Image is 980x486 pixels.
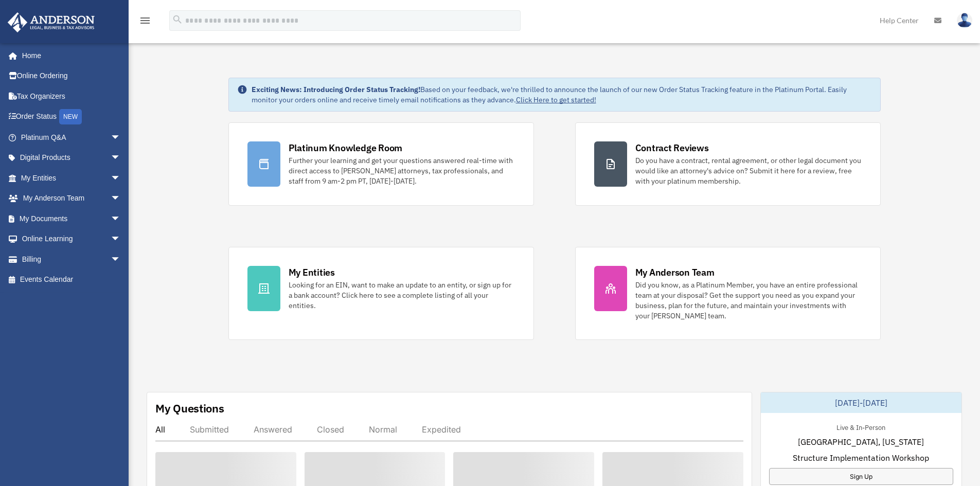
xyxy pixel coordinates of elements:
[7,168,136,188] a: My Entitiesarrow_drop_down
[369,424,397,435] div: Normal
[635,280,862,321] div: Did you know, as a Platinum Member, you have an entire professional team at your disposal? Get th...
[252,84,872,105] div: Based on your feedback, we're thrilled to announce the launch of our new Order Status Tracking fe...
[111,127,131,148] span: arrow_drop_down
[7,148,136,168] a: Digital Productsarrow_drop_down
[111,168,131,189] span: arrow_drop_down
[635,155,862,186] div: Do you have a contract, rental agreement, or other legal document you would like an attorney's ad...
[7,86,136,106] a: Tax Organizers
[957,13,972,28] img: User Pic
[793,452,929,464] span: Structure Implementation Workshop
[317,424,344,435] div: Closed
[7,249,136,269] a: Billingarrow_drop_down
[252,85,420,94] strong: Exciting News: Introducing Order Status Tracking!
[7,127,136,148] a: Platinum Q&Aarrow_drop_down
[575,122,881,206] a: Contract Reviews Do you have a contract, rental agreement, or other legal document you would like...
[761,392,961,413] div: [DATE]-[DATE]
[155,424,165,435] div: All
[7,188,136,209] a: My Anderson Teamarrow_drop_down
[111,148,131,169] span: arrow_drop_down
[190,424,229,435] div: Submitted
[798,436,924,448] span: [GEOGRAPHIC_DATA], [US_STATE]
[7,106,136,128] a: Order StatusNEW
[828,421,894,432] div: Live & In-Person
[635,141,709,154] div: Contract Reviews
[7,229,136,249] a: Online Learningarrow_drop_down
[422,424,461,435] div: Expedited
[7,269,136,290] a: Events Calendar
[769,468,953,485] a: Sign Up
[228,122,534,206] a: Platinum Knowledge Room Further your learning and get your questions answered real-time with dire...
[172,14,183,25] i: search
[289,141,403,154] div: Platinum Knowledge Room
[111,208,131,229] span: arrow_drop_down
[228,247,534,340] a: My Entities Looking for an EIN, want to make an update to an entity, or sign up for a bank accoun...
[111,229,131,250] span: arrow_drop_down
[139,18,151,27] a: menu
[7,66,136,86] a: Online Ordering
[635,266,715,279] div: My Anderson Team
[111,188,131,209] span: arrow_drop_down
[289,280,515,311] div: Looking for an EIN, want to make an update to an entity, or sign up for a bank account? Click her...
[59,109,82,124] div: NEW
[7,45,131,66] a: Home
[289,155,515,186] div: Further your learning and get your questions answered real-time with direct access to [PERSON_NAM...
[516,95,596,104] a: Click Here to get started!
[155,401,224,416] div: My Questions
[111,249,131,270] span: arrow_drop_down
[7,208,136,229] a: My Documentsarrow_drop_down
[139,14,151,27] i: menu
[254,424,292,435] div: Answered
[575,247,881,340] a: My Anderson Team Did you know, as a Platinum Member, you have an entire professional team at your...
[289,266,335,279] div: My Entities
[5,12,98,32] img: Anderson Advisors Platinum Portal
